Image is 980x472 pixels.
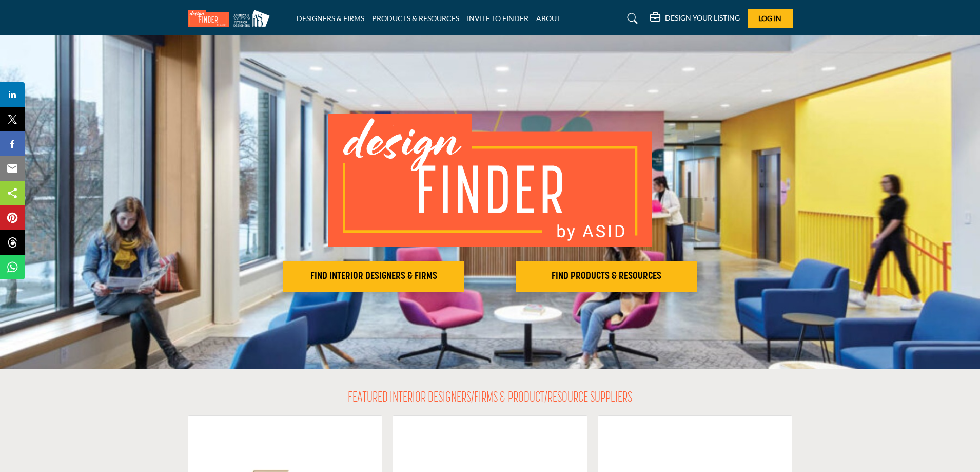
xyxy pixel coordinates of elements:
a: DESIGNERS & FIRMS [297,14,364,23]
button: FIND PRODUCTS & RESOURCES [516,261,697,292]
img: Site Logo [188,10,275,27]
div: DESIGN YOUR LISTING [650,12,740,25]
h2: FIND INTERIOR DESIGNERS & FIRMS [286,270,461,282]
a: PRODUCTS & RESOURCES [372,14,459,23]
a: Search [617,10,644,27]
a: ABOUT [536,14,561,23]
a: INVITE TO FINDER [467,14,528,23]
button: Log In [748,9,793,28]
h2: FEATURED INTERIOR DESIGNERS/FIRMS & PRODUCT/RESOURCE SUPPLIERS [348,390,632,407]
h5: DESIGN YOUR LISTING [665,13,740,23]
h2: FIND PRODUCTS & RESOURCES [519,270,694,282]
span: Log In [758,14,781,23]
button: FIND INTERIOR DESIGNERS & FIRMS [283,261,464,292]
img: image [328,114,652,247]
